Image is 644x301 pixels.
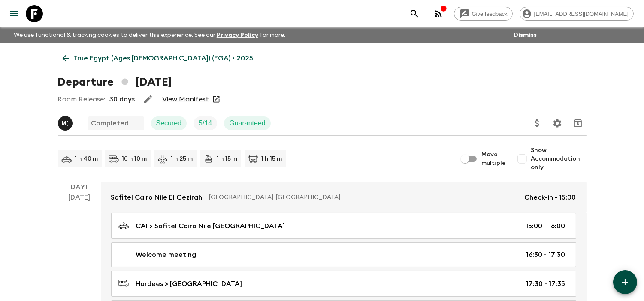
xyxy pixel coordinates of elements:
div: Secured [151,116,187,130]
a: Privacy Policy [217,32,258,38]
a: View Manifest [162,95,209,104]
p: 10 h 10 m [122,155,147,163]
p: 15:00 - 16:00 [526,221,565,231]
p: 1 h 40 m [75,155,98,163]
p: We use functional & tracking cookies to deliver this experience. See our for more. [10,27,289,43]
span: Move multiple [482,150,507,167]
button: Archive (Completed, Cancelled or Unsynced Departures only) [569,115,587,132]
p: 17:30 - 17:35 [526,279,565,289]
p: Hardees > [GEOGRAPHIC_DATA] [136,279,242,289]
a: CAI > Sofitel Cairo Nile [GEOGRAPHIC_DATA]15:00 - 16:00 [111,213,576,239]
a: Hardees > [GEOGRAPHIC_DATA]17:30 - 17:35 [111,271,576,297]
span: Show Accommodation only [531,146,587,172]
p: Secured [156,118,182,128]
button: search adventures [406,5,423,22]
div: [EMAIL_ADDRESS][DOMAIN_NAME] [520,7,634,21]
button: menu [5,5,22,22]
p: 30 days [110,94,135,104]
button: Update Price, Early Bird Discount and Costs [529,115,546,132]
p: Sofitel Cairo Nile El Gezirah [111,192,203,203]
span: Give feedback [467,11,512,17]
p: Completed [91,118,129,128]
p: Guaranteed [229,118,266,128]
span: [EMAIL_ADDRESS][DOMAIN_NAME] [529,11,633,17]
p: 1 h 15 m [262,155,282,163]
p: 1 h 25 m [171,155,193,163]
a: True Egypt (Ages [DEMOGRAPHIC_DATA]) (EGA) • 2025 [58,50,258,67]
button: Dismiss [511,29,539,41]
h1: Departure [DATE] [58,74,172,91]
div: Trip Fill [194,116,217,130]
p: Welcome meeting [136,250,197,260]
p: CAI > Sofitel Cairo Nile [GEOGRAPHIC_DATA] [136,221,285,231]
p: [GEOGRAPHIC_DATA], [GEOGRAPHIC_DATA] [209,193,518,202]
p: True Egypt (Ages [DEMOGRAPHIC_DATA]) (EGA) • 2025 [74,53,254,63]
span: Migo (Maged) Nabil [58,119,74,125]
p: 1 h 15 m [217,155,238,163]
button: Settings [549,115,566,132]
a: Welcome meeting16:30 - 17:30 [111,242,576,267]
p: Room Release: [58,94,106,104]
p: Day 1 [58,182,101,192]
p: 16:30 - 17:30 [526,250,565,260]
a: Sofitel Cairo Nile El Gezirah[GEOGRAPHIC_DATA], [GEOGRAPHIC_DATA]Check-in - 15:00 [101,182,587,213]
a: Give feedback [454,7,513,21]
p: Check-in - 15:00 [525,192,576,203]
p: 5 / 14 [199,118,212,128]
